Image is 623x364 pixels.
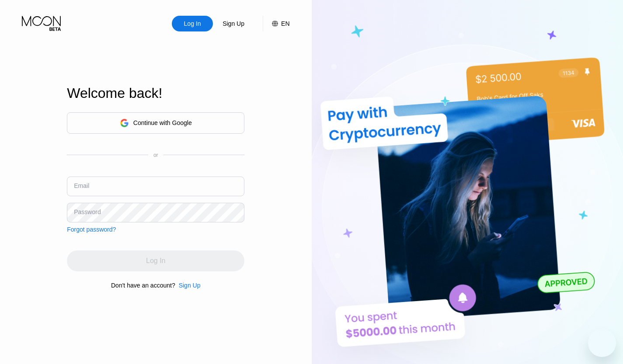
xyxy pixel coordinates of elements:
div: EN [281,20,289,27]
div: or [153,152,158,158]
div: Log In [183,19,202,28]
div: Forgot password? [67,226,116,233]
div: Email [74,182,89,189]
div: Sign Up [222,19,245,28]
div: Sign Up [213,16,254,31]
div: Sign Up [175,282,201,289]
iframe: Button to launch messaging window [588,329,616,357]
div: Continue with Google [67,112,244,134]
div: Don't have an account? [111,282,175,289]
div: Password [74,208,101,215]
div: EN [263,16,289,31]
div: Sign Up [179,282,201,289]
div: Welcome back! [67,85,244,101]
div: Log In [172,16,213,31]
div: Continue with Google [133,119,192,126]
